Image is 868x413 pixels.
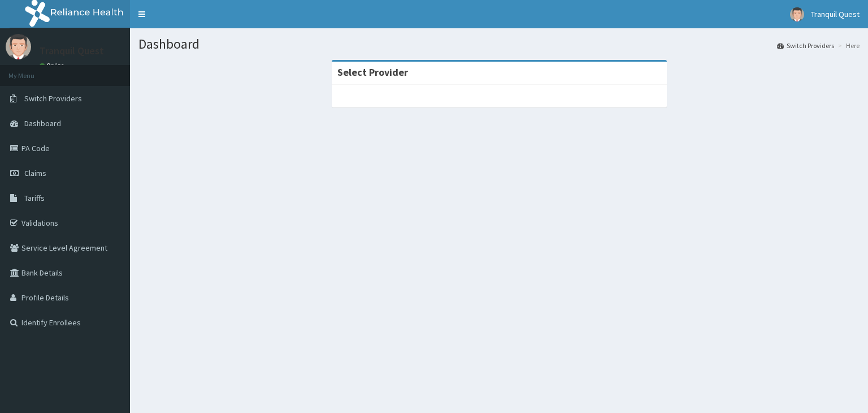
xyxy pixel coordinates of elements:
[811,9,860,19] span: Tranquil Quest
[6,34,31,59] img: User Image
[138,37,860,51] h1: Dashboard
[24,193,45,203] span: Tariffs
[40,62,67,70] a: Online
[40,46,104,56] p: Tranquil Quest
[337,66,408,79] strong: Select Provider
[777,41,834,50] a: Switch Providers
[790,7,804,21] img: User Image
[24,118,61,128] span: Dashboard
[24,93,82,104] span: Switch Providers
[24,168,46,178] span: Claims
[835,41,860,50] li: Here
